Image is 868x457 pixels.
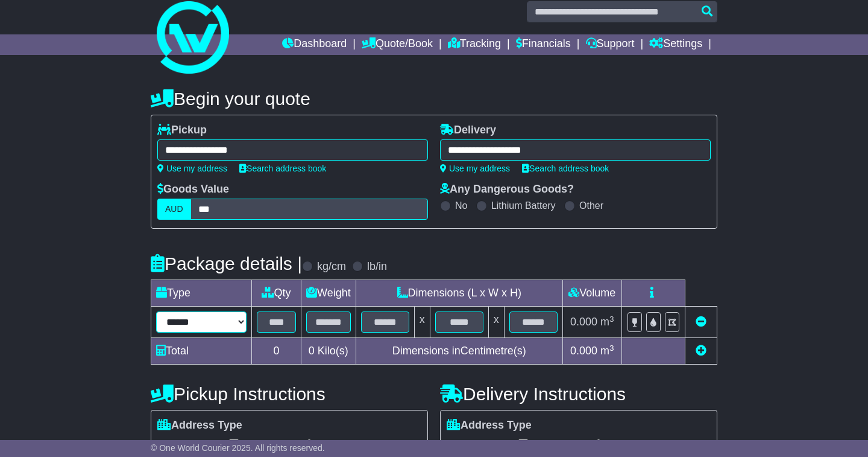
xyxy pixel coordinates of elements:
[649,34,702,55] a: Settings
[570,316,597,328] span: 0.000
[414,307,430,338] td: x
[440,124,496,137] label: Delivery
[252,280,301,307] td: Qty
[356,338,562,365] td: Dimensions in Centimetre(s)
[301,338,356,365] td: Kilo(s)
[157,419,242,432] label: Address Type
[586,34,635,55] a: Support
[516,34,571,55] a: Financials
[517,435,580,454] span: Commercial
[447,435,505,454] span: Residential
[367,260,387,273] label: lb/in
[356,280,562,307] td: Dimensions (L x W x H)
[157,124,207,137] label: Pickup
[157,164,227,173] a: Use my address
[696,345,706,357] a: Add new item
[440,183,574,196] label: Any Dangerous Goods?
[157,183,229,196] label: Goods Value
[252,338,301,365] td: 0
[609,344,614,353] sup: 3
[282,34,347,55] a: Dashboard
[151,254,302,273] h4: Package details |
[522,164,609,173] a: Search address book
[696,316,706,328] a: Remove this item
[157,435,216,454] span: Residential
[600,345,614,357] span: m
[440,164,510,173] a: Use my address
[151,338,252,365] td: Total
[455,200,467,211] label: No
[151,280,252,307] td: Type
[362,34,433,55] a: Quote/Book
[151,443,325,453] span: © One World Courier 2025. All rights reserved.
[228,435,291,454] span: Commercial
[151,89,717,109] h4: Begin your quote
[562,280,621,307] td: Volume
[157,199,191,220] label: AUD
[303,435,385,454] span: Air & Sea Depot
[593,435,674,454] span: Air & Sea Depot
[151,384,428,404] h4: Pickup Instructions
[447,419,532,432] label: Address Type
[609,315,614,324] sup: 3
[488,307,504,338] td: x
[239,164,326,173] a: Search address book
[570,345,597,357] span: 0.000
[440,384,717,404] h4: Delivery Instructions
[448,34,501,55] a: Tracking
[600,316,614,328] span: m
[491,200,556,211] label: Lithium Battery
[301,280,356,307] td: Weight
[317,260,346,273] label: kg/cm
[309,345,315,357] span: 0
[579,200,603,211] label: Other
